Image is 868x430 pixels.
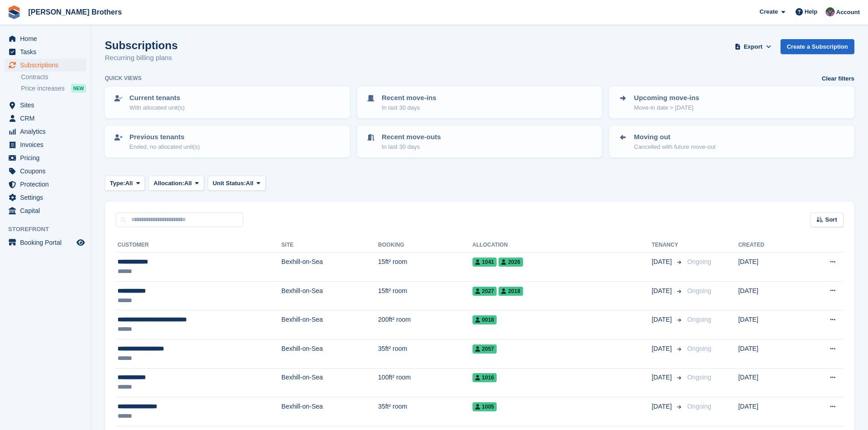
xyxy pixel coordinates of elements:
th: Tenancy [652,238,683,253]
span: Ongoing [687,316,711,323]
span: Create [760,7,778,16]
a: Price increases NEW [21,83,86,93]
a: Recent move-outs In last 30 days [358,126,601,157]
span: [DATE] [652,344,673,354]
span: [DATE] [652,257,673,267]
p: Previous tenants [129,132,200,142]
p: Recent move-ins [382,93,437,103]
a: Current tenants With allocated unit(s) [106,87,349,117]
td: 35ft² room [378,339,473,368]
td: 200ft² room [378,310,473,339]
a: Create a Subscription [781,39,854,54]
span: 1041 [473,258,497,267]
td: Bexhill-on-Sea [282,310,378,339]
h6: Quick views [105,74,142,82]
th: Allocation [473,238,652,253]
td: [DATE] [738,310,799,339]
td: [DATE] [738,281,799,310]
p: Move-in date > [DATE] [634,103,699,112]
span: Pricing [20,152,75,164]
span: Home [20,32,75,45]
p: Current tenants [129,93,185,103]
th: Booking [378,238,473,253]
th: Site [282,238,378,253]
span: 0018 [473,315,497,324]
a: menu [5,99,86,111]
span: Ongoing [687,374,711,381]
span: Allocation: [154,179,184,188]
span: All [246,179,254,188]
span: Invoices [20,138,75,151]
p: Recent move-outs [382,132,441,142]
span: CRM [20,112,75,125]
td: Bexhill-on-Sea [282,253,378,282]
th: Customer [116,238,282,253]
a: Upcoming move-ins Move-in date > [DATE] [610,87,853,117]
span: Unit Status: [213,179,246,188]
a: Contracts [21,73,86,81]
img: stora-icon-8386f47178a22dfd0bd8f6a31ec36ba5ce8667c1dd55bd0f319d3a0aa187defe.svg [7,5,21,19]
a: Previous tenants Ended, no allocated unit(s) [106,126,349,157]
span: All [184,179,192,188]
button: Unit Status: All [208,176,266,191]
td: Bexhill-on-Sea [282,281,378,310]
div: NEW [71,84,86,93]
td: 100ft² room [378,368,473,397]
td: Bexhill-on-Sea [282,368,378,397]
p: Moving out [634,132,715,142]
a: menu [5,59,86,71]
a: Clear filters [822,74,854,83]
p: Recurring billing plans [105,53,178,63]
button: Allocation: All [149,176,204,191]
a: menu [5,191,86,204]
p: Upcoming move-ins [634,93,699,103]
td: 35ft² room [378,397,473,426]
span: Ongoing [687,403,711,410]
a: Preview store [75,237,86,248]
span: Ongoing [687,287,711,294]
span: Sort [825,215,837,224]
span: [DATE] [652,286,673,296]
span: Analytics [20,125,75,138]
a: menu [5,152,86,164]
h1: Subscriptions [105,39,178,51]
a: Recent move-ins In last 30 days [358,87,601,117]
a: menu [5,112,86,125]
a: menu [5,236,86,249]
span: All [125,179,133,188]
td: [DATE] [738,368,799,397]
a: menu [5,46,86,58]
td: [DATE] [738,253,799,282]
p: In last 30 days [382,103,437,112]
span: Sites [20,99,75,111]
p: Cancelled with future move-out [634,142,715,152]
a: menu [5,204,86,217]
span: Help [805,7,817,16]
span: Ongoing [687,345,711,352]
button: Type: All [105,176,145,191]
span: Coupons [20,165,75,177]
span: 2027 [473,287,497,296]
span: 1016 [473,373,497,382]
span: [DATE] [652,402,673,411]
span: 2057 [473,344,497,354]
img: Nick Wright [826,7,835,16]
span: Tasks [20,46,75,58]
td: 15ft² room [378,253,473,282]
span: Price increases [21,84,65,93]
th: Created [738,238,799,253]
td: Bexhill-on-Sea [282,339,378,368]
span: 2026 [498,258,523,267]
span: [DATE] [652,315,673,324]
span: [DATE] [652,373,673,382]
button: Export [733,39,773,54]
span: Type: [110,179,125,188]
span: Subscriptions [20,59,75,71]
td: 15ft² room [378,281,473,310]
span: 1005 [473,402,497,411]
p: In last 30 days [382,142,441,152]
p: With allocated unit(s) [129,103,185,112]
a: Moving out Cancelled with future move-out [610,126,853,157]
td: [DATE] [738,397,799,426]
span: Booking Portal [20,236,75,249]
